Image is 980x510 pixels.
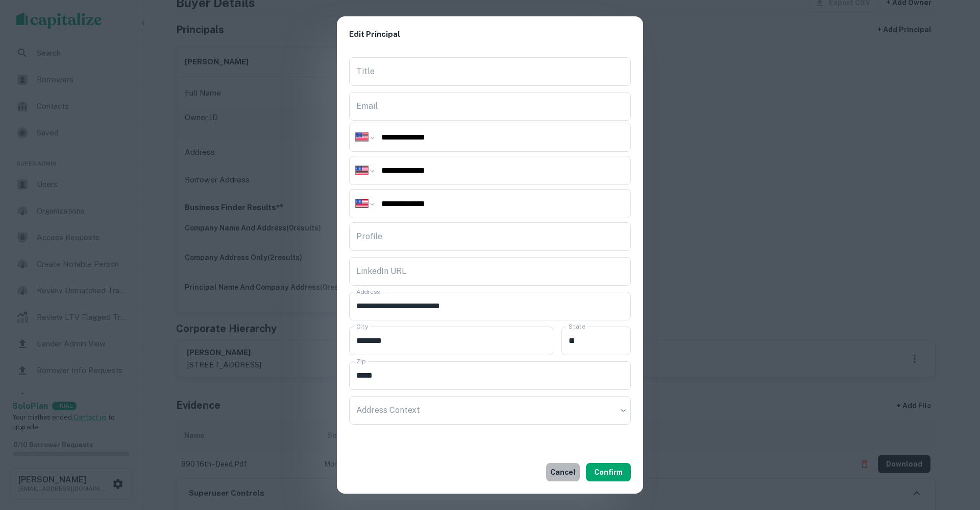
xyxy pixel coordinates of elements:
[569,322,585,331] label: State
[929,428,980,477] iframe: Chat Widget
[356,357,365,365] label: Zip
[546,463,580,481] button: Cancel
[337,16,643,53] h2: Edit Principal
[349,396,631,425] div: ​
[586,463,631,481] button: Confirm
[356,322,368,331] label: City
[356,287,380,296] label: Address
